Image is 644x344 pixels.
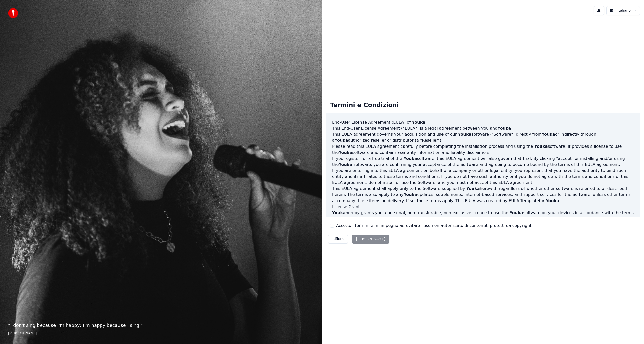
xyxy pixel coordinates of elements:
[404,156,417,161] span: Youka
[412,120,425,125] span: Youka
[332,210,634,222] p: hereby grants you a personal, non-transferable, non-exclusive licence to use the software on your...
[332,204,634,210] h3: License Grant
[332,131,634,143] p: This EULA agreement governs your acquisition and use of our software ("Software") directly from o...
[8,8,18,18] img: youka
[339,150,352,155] span: Youka
[8,322,314,329] p: “ I don't sing because I'm happy; I'm happy because I sing. ”
[326,97,403,113] div: Termini e Condizioni
[8,331,314,336] footer: [PERSON_NAME]
[332,156,634,168] p: If you register for a free trial of the software, this EULA agreement will also govern that trial...
[332,168,634,186] p: If you are entering into this EULA agreement on behalf of a company or other legal entity, you re...
[404,192,417,197] span: Youka
[332,143,634,156] p: Please read this EULA agreement carefully before completing the installation process and using th...
[546,198,559,203] span: Youka
[328,235,348,244] button: Rifiuta
[466,186,480,191] span: Youka
[339,162,352,167] span: Youka
[510,210,523,215] span: Youka
[542,132,555,137] span: Youka
[497,126,511,131] span: Youka
[335,138,348,143] span: Youka
[332,125,634,131] p: This End-User License Agreement ("EULA") is a legal agreement between you and
[332,119,634,125] h3: End-User License Agreement (EULA) of
[534,144,548,149] span: Youka
[332,186,634,204] p: This EULA agreement shall apply only to the Software supplied by herewith regardless of whether o...
[509,198,539,203] a: EULA Template
[458,132,471,137] span: Youka
[332,210,346,215] span: Youka
[336,223,531,229] label: Accetto i termini e mi impegno ad evitare l'uso non autorizzato di contenuti protetti da copyright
